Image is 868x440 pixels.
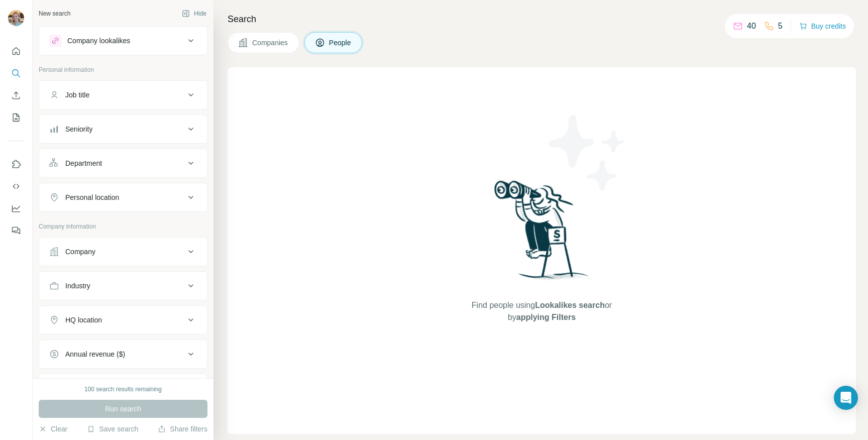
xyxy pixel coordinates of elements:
button: Save search [87,424,138,434]
img: Surfe Illustration - Woman searching with binoculars [490,178,594,290]
div: Open Intercom Messenger [834,386,858,410]
button: Hide [175,6,213,21]
p: Personal information [39,65,207,74]
button: Use Surfe on LinkedIn [8,155,24,173]
div: Department [65,158,102,168]
img: Avatar [8,10,24,26]
span: Lookalikes search [535,301,605,309]
h4: Search [228,12,856,26]
button: Search [8,64,24,82]
button: Quick start [8,42,24,60]
span: Find people using or by [461,299,622,323]
div: Company [65,247,95,257]
div: HQ location [65,315,102,325]
button: Seniority [39,117,207,141]
span: People [329,38,352,48]
button: Buy credits [799,19,846,33]
p: 40 [747,20,756,32]
p: 5 [778,20,783,32]
button: Enrich CSV [8,86,24,104]
button: Employees (size) [39,376,207,400]
button: HQ location [39,308,207,332]
button: Use Surfe API [8,177,24,195]
button: Annual revenue ($) [39,342,207,366]
button: Feedback [8,222,24,240]
button: Department [39,151,207,175]
div: Job title [65,90,89,100]
div: Company lookalikes [67,36,130,46]
div: 100 search results remaining [84,385,162,394]
button: My lists [8,108,24,127]
button: Dashboard [8,199,24,217]
button: Clear [39,424,67,434]
span: Companies [252,38,289,48]
p: Company information [39,222,207,231]
span: applying Filters [516,313,576,321]
button: Company lookalikes [39,29,207,53]
div: Seniority [65,124,92,134]
img: Surfe Illustration - Stars [542,107,632,198]
button: Company [39,240,207,264]
div: Annual revenue ($) [65,349,125,359]
button: Personal location [39,185,207,209]
button: Share filters [158,424,207,434]
div: Industry [65,281,90,291]
button: Job title [39,83,207,107]
button: Industry [39,274,207,298]
div: New search [39,9,70,18]
div: Personal location [65,192,119,202]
